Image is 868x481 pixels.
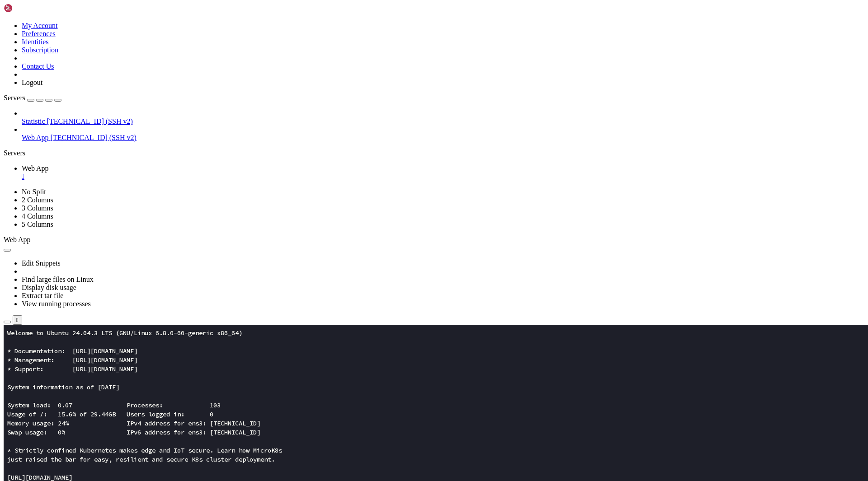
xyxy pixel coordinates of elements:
div:  [16,317,19,323]
x-row: See [URL][DOMAIN_NAME] or run: sudo pro status [4,220,750,229]
a: Contact Us [22,62,54,70]
x-row: Swap usage: 0% IPv6 address for ens3: [TECHNICAL_ID] [4,103,750,112]
x-row: 2 updates can be applied immediately. [4,184,750,193]
a: Extract tar file [22,292,63,299]
x-row: root@s168539:~# [4,266,750,275]
x-row: Last login: [DATE] from [TECHNICAL_ID] [4,257,750,266]
a: 4 Columns [22,212,53,220]
a: Subscription [22,46,58,54]
x-row: Expanded Security Maintenance for Applications is not enabled. [4,166,750,175]
span: Statistic [22,117,45,125]
img: Shellngn [4,4,56,13]
span: Servers [4,94,25,102]
a: Logout [22,79,42,86]
div: (16, 29) [61,266,65,275]
div: Servers [4,149,864,157]
span: Web App [22,164,49,172]
li: Web App [TECHNICAL_ID] (SSH v2) [22,126,864,142]
span: Web App [22,134,49,141]
a: Identities [22,38,49,46]
a: My Account [22,22,58,29]
a: View running processes [22,300,91,308]
x-row: Memory usage: 24% IPv4 address for ens3: [TECHNICAL_ID] [4,94,750,103]
a: Display disk usage [22,284,76,291]
x-row: Enable ESM Apps to receive additional future security updates. [4,211,750,220]
x-row: * Strictly confined Kubernetes makes edge and IoT secure. Learn how MicroK8s [4,121,750,130]
li: Statistic [TECHNICAL_ID] (SSH v2) [22,109,864,126]
a: Servers [4,94,61,102]
span: [TECHNICAL_ID] (SSH v2) [47,117,133,125]
a:  [22,173,864,181]
a: Preferences [22,30,56,37]
x-row: *** System restart required *** [4,248,750,257]
a: Web App [TECHNICAL_ID] (SSH v2) [22,134,864,142]
x-row: [URL][DOMAIN_NAME] [4,148,750,157]
span: [TECHNICAL_ID] (SSH v2) [51,134,137,141]
x-row: Welcome to Ubuntu 24.04.3 LTS (GNU/Linux 6.8.0-60-generic x86_64) [4,4,750,13]
x-row: System load: 0.07 Processes: 103 [4,76,750,85]
x-row: To see these additional updates run: apt list --upgradable [4,193,750,202]
a: Find large files on Linux [22,276,94,283]
a: No Split [22,188,46,196]
a: Web App [22,164,864,181]
button:  [13,315,22,325]
x-row: * Support: [URL][DOMAIN_NAME] [4,40,750,49]
a: Statistic [TECHNICAL_ID] (SSH v2) [22,117,864,126]
a: 5 Columns [22,220,53,228]
x-row: * Documentation: [URL][DOMAIN_NAME] [4,22,750,31]
a: 3 Columns [22,204,53,212]
a: 2 Columns [22,196,53,204]
a: Edit Snippets [22,259,61,267]
span: Web App [4,236,31,243]
x-row: Usage of /: 15.6% of 29.44GB Users logged in: 0 [4,85,750,94]
x-row: System information as of [DATE] [4,58,750,67]
x-row: just raised the bar for easy, resilient and secure K8s cluster deployment. [4,130,750,139]
x-row: * Management: [URL][DOMAIN_NAME] [4,31,750,40]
